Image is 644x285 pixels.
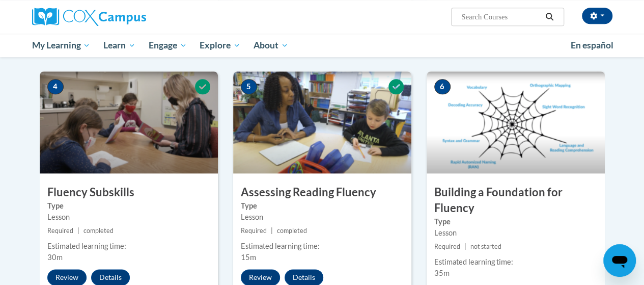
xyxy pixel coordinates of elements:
img: Course Image [233,71,411,173]
div: Lesson [47,212,210,223]
h3: Building a Foundation for Fluency [427,185,605,216]
label: Type [47,200,210,212]
span: Required [47,227,73,235]
span: 35m [434,269,450,277]
span: 30m [47,253,63,262]
img: Course Image [427,71,605,173]
a: My Learning [25,34,97,57]
div: Estimated learning time: [241,241,404,252]
a: Learn [97,34,142,57]
span: 15m [241,253,256,262]
div: Lesson [241,212,404,223]
span: Explore [200,39,240,51]
button: Account Settings [582,8,612,24]
iframe: Button to launch messaging window [603,244,636,277]
span: not started [470,243,501,250]
label: Type [434,216,597,227]
h3: Assessing Reading Fluency [233,185,411,200]
span: Required [241,227,267,235]
img: Cox Campus [32,8,146,26]
span: | [77,227,79,235]
a: Engage [142,34,193,57]
a: Explore [193,34,247,57]
a: En español [564,35,620,56]
span: Learn [103,39,135,51]
input: Search Courses [460,11,542,23]
img: Course Image [40,71,218,173]
span: My Learning [32,39,90,51]
span: | [464,243,466,250]
div: Lesson [434,227,597,239]
span: completed [277,227,307,235]
span: En español [571,40,613,50]
span: 4 [47,79,64,94]
label: Type [241,200,404,212]
h3: Fluency Subskills [40,185,218,200]
div: Estimated learning time: [434,256,597,268]
span: completed [83,227,114,235]
span: About [254,39,288,51]
a: Cox Campus [32,8,215,26]
button: Search [542,11,557,23]
span: Engage [149,39,187,51]
div: Estimated learning time: [47,241,210,252]
a: About [247,34,295,57]
div: Main menu [24,34,620,57]
span: Required [434,243,460,250]
span: | [271,227,273,235]
span: 5 [241,79,257,94]
span: 6 [434,79,451,94]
